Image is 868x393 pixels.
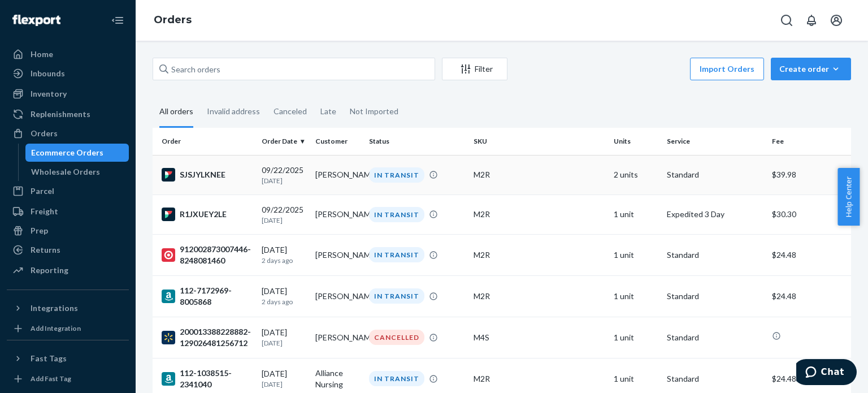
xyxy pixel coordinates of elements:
div: IN TRANSIT [369,371,424,386]
p: [DATE] [262,215,306,225]
a: Orders [154,14,192,26]
button: Open notifications [800,9,823,32]
div: Inbounds [31,68,65,79]
a: Home [7,45,129,63]
button: Open Search Box [775,9,798,32]
div: Create order [779,63,843,75]
p: 2 days ago [262,256,306,265]
button: Filter [442,58,507,80]
div: Add Integration [31,323,81,333]
a: Inbounds [7,64,129,83]
th: Order Date [257,128,311,155]
div: M2R [474,373,604,385]
div: Prep [31,225,48,236]
p: Standard [667,373,762,385]
div: [DATE] [262,327,306,348]
div: 912002873007446-8248081460 [162,244,253,266]
iframe: Opens a widget where you can chat to one of our agents [796,359,857,387]
div: [DATE] [262,244,306,265]
div: Parcel [31,185,54,197]
td: 1 unit [609,234,663,275]
div: Late [320,97,336,126]
td: [PERSON_NAME] [311,317,364,358]
p: 2 days ago [262,297,306,306]
div: Invalid address [207,97,260,126]
button: Integrations [7,299,129,317]
p: Standard [667,291,762,302]
th: Status [364,128,469,155]
div: 09/22/2025 [262,165,306,185]
div: M2R [474,291,604,302]
div: [DATE] [262,368,306,389]
td: 1 unit [609,195,663,234]
a: Parcel [7,182,129,200]
a: Reporting [7,261,129,279]
a: Add Integration [7,322,129,335]
div: Reporting [31,265,68,276]
div: Canceled [274,97,307,126]
p: Standard [667,332,762,343]
img: Flexport logo [12,15,60,26]
div: M2R [474,249,604,261]
button: Fast Tags [7,349,129,368]
div: Integrations [31,303,78,314]
div: IN TRANSIT [369,207,424,222]
th: Service [662,128,767,155]
ol: breadcrumbs [145,4,201,37]
div: Home [31,49,53,60]
div: IN TRANSIT [369,167,424,183]
a: Ecommerce Orders [25,144,129,162]
div: 09/22/2025 [262,204,306,225]
p: Standard [667,169,762,180]
div: All orders [159,97,193,128]
button: Import Orders [690,58,764,80]
td: $24.48 [767,275,851,317]
div: 112-1038515-2341040 [162,368,253,390]
a: Freight [7,202,129,221]
div: Replenishments [31,109,90,120]
p: [DATE] [262,379,306,389]
div: [DATE] [262,286,306,306]
a: Wholesale Orders [25,163,129,181]
div: Customer [315,136,360,146]
div: 112-7172969-8005868 [162,285,253,308]
td: $39.98 [767,155,851,195]
input: Search orders [153,58,435,80]
div: R1JXUEY2LE [162,208,253,221]
div: Filter [442,63,507,75]
td: 1 unit [609,317,663,358]
button: Close Navigation [106,9,129,32]
div: Not Imported [350,97,398,126]
button: Create order [771,58,851,80]
th: SKU [469,128,609,155]
div: Returns [31,244,60,256]
th: Fee [767,128,851,155]
div: 200013388228882-129026481256712 [162,326,253,349]
button: Open account menu [825,9,848,32]
th: Units [609,128,663,155]
td: [PERSON_NAME] [311,275,364,317]
p: [DATE] [262,338,306,348]
td: $30.30 [767,195,851,234]
div: M4S [474,332,604,343]
td: [PERSON_NAME] [311,155,364,195]
div: Add Fast Tag [31,374,71,383]
td: [PERSON_NAME] [311,234,364,275]
div: IN TRANSIT [369,288,424,304]
div: M2R [474,169,604,180]
p: Standard [667,249,762,261]
a: Returns [7,241,129,259]
div: M2R [474,209,604,220]
div: CANCELLED [369,330,424,345]
div: Ecommerce Orders [31,147,103,158]
td: 2 units [609,155,663,195]
div: IN TRANSIT [369,247,424,262]
a: Add Fast Tag [7,372,129,386]
button: Help Center [837,168,860,226]
td: $24.48 [767,234,851,275]
div: Freight [31,206,58,217]
p: Expedited 3 Day [667,209,762,220]
td: 1 unit [609,275,663,317]
a: Replenishments [7,105,129,123]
